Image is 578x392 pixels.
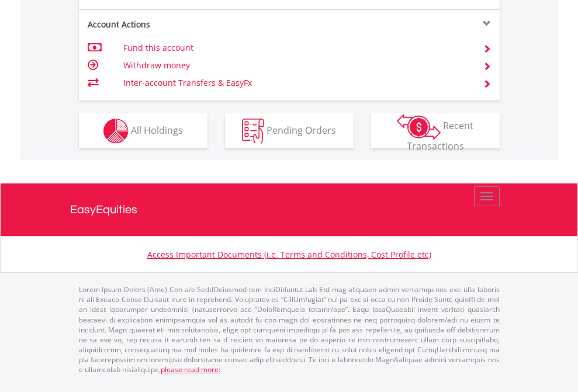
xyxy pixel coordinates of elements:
[123,57,469,74] td: Withdraw money
[79,285,500,374] p: Lorem Ipsum Dolors (Ame) Con a/e SeddOeiusmod tem InciDiduntut Lab Etd mag aliquaen admin veniamq...
[103,119,129,144] img: holdings-wht.png
[70,183,508,236] a: EasyEquities
[123,39,469,57] td: Fund this account
[161,365,220,374] a: please read more:
[79,19,289,30] div: Account Actions
[131,123,183,136] span: All Holdings
[242,119,264,144] img: pending_instructions-wht.png
[371,113,500,148] button: Recent Transactions
[225,113,354,148] button: Pending Orders
[266,123,336,136] span: Pending Orders
[397,114,441,140] img: transactions-zar-wht.png
[79,113,207,148] button: All Holdings
[147,249,431,260] a: Access Important Documents (i.e. Terms and Conditions, Cost Profile etc)
[123,74,469,92] td: Inter-account Transfers & EasyFx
